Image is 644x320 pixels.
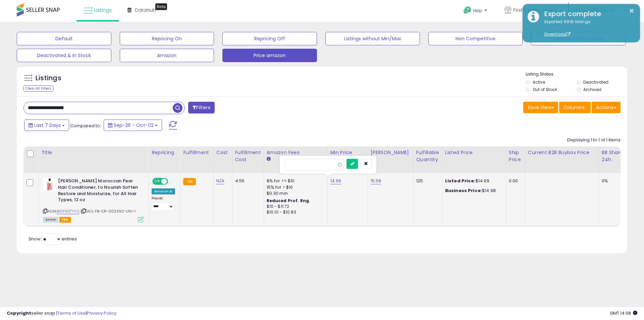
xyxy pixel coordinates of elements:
div: $10 - $11.72 [267,204,322,210]
label: Archived [583,87,601,92]
span: Compared to: [70,123,101,129]
i: Get Help [463,6,472,14]
span: DataHub [135,7,156,13]
button: Filters [188,102,214,113]
button: Sep-26 - Oct-02 [104,120,162,131]
button: Save View [523,102,558,113]
b: Reduced Prof. Rng. [267,198,311,203]
div: Cost [216,149,229,156]
div: Repricing [152,149,177,156]
button: Repricing On [120,32,214,45]
div: Preset: [152,196,175,211]
button: Repricing Off [222,32,317,45]
a: 14.99 [330,178,341,184]
button: Listings without Min/Max [325,32,420,45]
div: ASIN: [43,178,144,222]
span: First Choice Online [513,7,557,13]
a: N/A [216,178,224,184]
div: $10.01 - $10.83 [267,210,322,215]
p: Listing States: [526,71,627,78]
button: Non Competitive [428,32,523,45]
div: 8% for <= $10 [267,178,322,184]
div: Fulfillment Cost [235,149,261,163]
div: Clear All Filters [23,85,53,92]
div: Exported 5919 listings. [539,19,635,38]
span: Listings [94,7,112,13]
span: Sep-26 - Oct-02 [114,122,154,129]
div: 4.55 [235,178,259,184]
button: Actions [592,102,621,113]
span: Columns [563,104,585,111]
button: × [629,7,634,15]
img: 31Ti1x-VNkL._SL40_.jpg [43,178,56,191]
div: [PERSON_NAME] [371,149,411,156]
div: Export complete [539,9,635,19]
span: ON [153,179,161,184]
b: Listed Price: [445,178,476,184]
div: $14.98 [445,188,501,194]
span: Help [473,8,482,13]
div: 0.00 [509,178,520,184]
small: Amazon Fees. [267,156,271,162]
div: Amazon AI [152,188,175,194]
button: Default [17,32,111,45]
label: Deactivated [583,79,608,85]
div: Amazon Fees [267,149,325,156]
h5: Listings [36,74,61,83]
a: 15.58 [371,178,381,184]
label: Out of Stock [533,87,557,92]
div: BB Share 24h. [602,149,626,163]
span: Last 7 Days [34,122,61,129]
div: 0% [602,178,624,184]
small: FBA [183,178,196,185]
div: Displaying 1 to 1 of 1 items [567,137,621,143]
div: Ship Price [509,149,522,163]
span: OFF [167,179,178,184]
div: Title [41,149,146,156]
div: Fulfillment [183,149,210,156]
div: Min Price [330,149,365,156]
a: B01FN0TYUS [57,209,79,214]
a: Download [544,31,571,37]
div: 15% for > $10 [267,184,322,190]
label: Active [533,79,545,85]
div: Listed Price [445,149,503,156]
div: Tooltip anchor [155,3,167,10]
button: Price amazon [222,49,317,62]
span: FBA [59,217,71,223]
b: [PERSON_NAME] Moroccan Pear Hair Conditioner, to Nourish Soften Restore and Moisturize, for All H... [58,178,140,204]
div: 125 [416,178,437,184]
b: Business Price: [445,187,482,194]
button: Last 7 Days [24,120,69,131]
button: Deactivated & In Stock [17,49,111,62]
button: Columns [559,102,591,113]
a: Help [458,1,494,22]
div: $0.30 min [267,190,322,196]
div: Current B2B Buybox Price [528,149,596,156]
span: | SKU: FB-CR-003392-UNI-1 [80,209,136,214]
span: Show: entries [29,236,77,242]
div: Fulfillable Quantity [416,149,439,163]
button: Amazon [120,49,214,62]
span: All listings currently available for purchase on Amazon [43,217,58,223]
div: $14.99 [445,178,501,184]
